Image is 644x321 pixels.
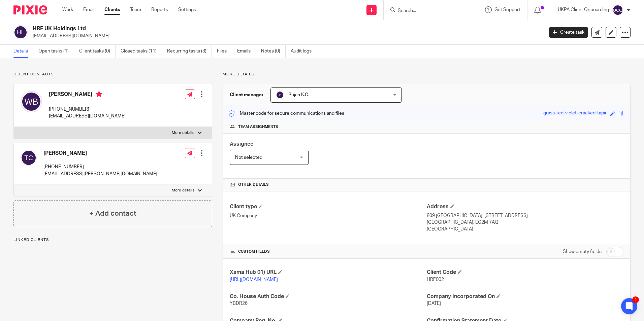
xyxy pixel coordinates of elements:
h4: Co. House Auth Code [230,293,426,300]
p: Client contacts [13,72,212,77]
img: svg%3E [612,5,623,15]
h4: + Add contact [89,208,136,219]
img: svg%3E [13,25,28,39]
p: UKPA Client Onboarding [558,6,609,13]
p: UK Company [230,212,426,219]
h4: Xama Hub 01) URL [230,269,426,276]
p: [EMAIL_ADDRESS][PERSON_NAME][DOMAIN_NAME] [43,171,157,177]
a: Create task [549,27,588,38]
span: Other details [238,182,269,187]
span: Pujan K.C. [288,93,309,97]
div: grass-fed-violet-cracked-tapir [543,110,607,117]
h4: [PERSON_NAME] [49,91,126,99]
p: Master code for secure communications and files [228,110,344,117]
a: Emails [237,45,256,58]
a: Client tasks (0) [79,45,116,58]
h4: Client type [230,203,426,210]
a: Open tasks (1) [38,45,74,58]
a: Email [83,6,94,13]
p: [PHONE_NUMBER] [43,164,157,170]
a: Notes (0) [261,45,286,58]
div: 2 [632,296,639,303]
p: More details [172,188,194,193]
a: Closed tasks (11) [121,45,162,58]
h4: Company Incorporated On [427,293,623,300]
h3: Client manager [230,92,264,98]
p: More details [223,72,631,77]
img: svg%3E [21,91,42,112]
img: svg%3E [276,91,284,99]
label: Show empty fields [563,248,602,255]
input: Search [397,8,458,14]
p: [EMAIL_ADDRESS][DOMAIN_NAME] [49,113,126,119]
a: Reports [151,6,168,13]
span: Get Support [494,7,520,12]
span: YBDR26 [230,301,248,306]
h4: CUSTOM FIELDS [230,249,426,254]
p: [GEOGRAPHIC_DATA], EC2M 7AQ [427,219,623,226]
a: Clients [104,6,120,13]
a: Work [62,6,73,13]
span: Not selected [235,155,262,160]
p: 809 [GEOGRAPHIC_DATA], [STREET_ADDRESS] [427,212,623,219]
h2: HRF UK Holdings Ltd [33,25,438,32]
span: [DATE] [427,301,441,306]
a: Settings [178,6,196,13]
span: Assignee [230,141,253,147]
img: svg%3E [21,150,37,166]
p: [GEOGRAPHIC_DATA] [427,226,623,233]
p: More details [172,130,194,136]
img: Pixie [13,5,47,14]
a: Team [130,6,141,13]
a: Files [217,45,232,58]
h4: Address [427,203,623,210]
a: Details [13,45,33,58]
a: Recurring tasks (3) [167,45,212,58]
span: Team assignments [238,124,278,130]
a: Audit logs [291,45,317,58]
p: [PHONE_NUMBER] [49,106,126,113]
p: Linked clients [13,237,212,243]
i: Primary [96,91,102,98]
a: [URL][DOMAIN_NAME] [230,277,278,282]
h4: [PERSON_NAME] [43,150,157,157]
h4: Client Code [427,269,623,276]
span: HRF002 [427,277,444,282]
p: [EMAIL_ADDRESS][DOMAIN_NAME] [33,33,539,39]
